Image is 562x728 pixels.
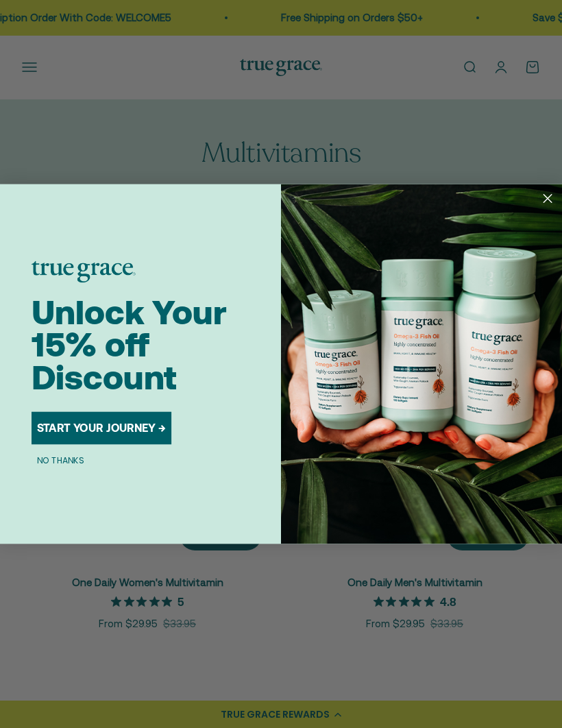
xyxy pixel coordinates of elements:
[281,184,562,544] img: 098727d5-50f8-4f9b-9554-844bb8da1403.jpeg
[32,453,89,467] button: NO THANKS
[32,261,136,282] img: logo placeholder
[32,293,227,397] span: Unlock Your 15% off Discount
[538,189,558,208] button: Close dialog
[32,412,171,445] button: START YOUR JOURNEY →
